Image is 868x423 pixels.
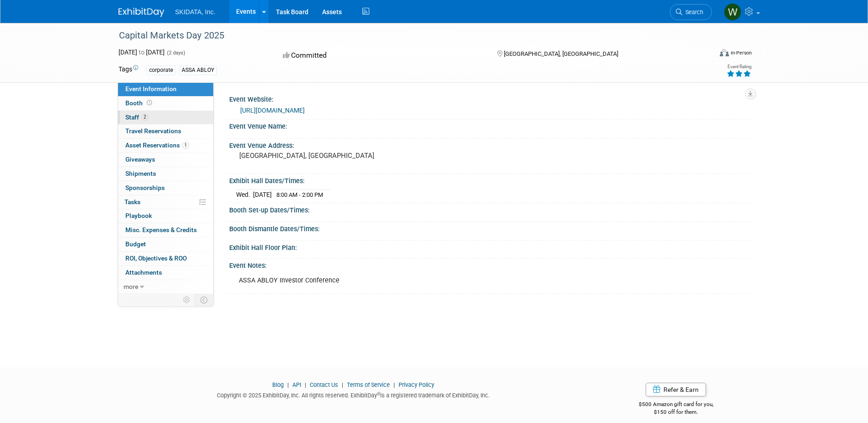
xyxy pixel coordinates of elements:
div: Exhibit Hall Dates/Times: [229,174,750,185]
div: ASSA ABLOY [179,65,217,75]
span: Attachments [125,269,162,276]
a: Budget [118,238,213,251]
span: SKIDATA, Inc. [175,8,216,16]
span: 2 [141,114,148,120]
td: Wed. [236,190,253,199]
a: Giveaways [118,153,213,167]
div: Event Rating [727,65,751,69]
span: Booth not reserved yet [145,99,154,106]
div: Event Format [658,48,752,61]
span: Event Information [125,85,177,92]
div: Capital Markets Day 2025 [116,27,698,44]
a: Privacy Policy [399,381,434,388]
a: Search [670,4,712,20]
a: Tasks [118,195,213,209]
div: Event Website: [229,92,750,104]
a: Playbook [118,209,213,223]
span: Shipments [125,170,156,177]
a: Blog [272,381,284,388]
div: Event Venue Name: [229,119,750,131]
span: to [137,49,146,56]
span: Misc. Expenses & Credits [125,226,197,233]
span: | [340,381,345,388]
div: In-Person [730,49,752,56]
div: corporate [146,65,176,75]
span: Giveaways [125,156,155,163]
a: Booth [118,97,213,110]
span: [DATE] [DATE] [119,49,165,56]
div: Committed [280,48,482,64]
a: ROI, Objectives & ROO [118,252,213,266]
a: Attachments [118,266,213,280]
span: Booth [125,99,154,107]
a: Refer & Earn [646,383,706,396]
span: Playbook [125,212,152,219]
div: Event Venue Address: [229,139,750,150]
div: Event Notes: [229,259,750,270]
span: Travel Reservations [125,127,181,135]
img: ExhibitDay [119,8,164,17]
a: Shipments [118,167,213,181]
span: Asset Reservations [125,141,189,149]
span: Budget [125,240,146,248]
a: API [292,381,301,388]
div: Copyright © 2025 ExhibitDay, Inc. All rights reserved. ExhibitDay is a registered trademark of Ex... [119,389,589,400]
td: Tags [119,65,138,75]
span: ROI, Objectives & ROO [125,255,187,262]
a: Terms of Service [347,381,390,388]
td: Personalize Event Tab Strip [179,294,195,306]
a: Sponsorships [118,181,213,195]
sup: ® [377,391,380,396]
div: Booth Dismantle Dates/Times: [229,222,750,233]
img: Format-Inperson.png [720,49,729,56]
span: Tasks [124,198,140,206]
div: $150 off for them. [602,408,750,416]
a: Staff2 [118,111,213,125]
td: [DATE] [253,190,272,199]
span: (2 days) [166,50,185,56]
a: Misc. Expenses & Credits [118,223,213,237]
span: Sponsorships [125,184,165,191]
div: ASSA ABLOY Investor Conference [232,271,648,290]
span: Staff [125,114,148,121]
a: Travel Reservations [118,125,213,138]
span: | [391,381,397,388]
a: Event Information [118,82,213,96]
div: $500 Amazon gift card for you, [602,395,750,416]
span: Search [682,9,703,16]
pre: [GEOGRAPHIC_DATA], [GEOGRAPHIC_DATA] [239,152,436,160]
div: Exhibit Hall Floor Plan: [229,241,750,252]
a: [URL][DOMAIN_NAME] [240,107,305,114]
a: Asset Reservations1 [118,139,213,152]
span: 1 [182,142,189,149]
span: 8:00 AM - 2:00 PM [276,191,323,198]
a: more [118,280,213,294]
span: | [302,381,308,388]
span: more [124,283,138,290]
td: Toggle Event Tabs [194,294,213,306]
a: Contact Us [310,381,338,388]
div: Booth Set-up Dates/Times: [229,203,750,215]
img: Wesley Martin [724,3,741,21]
span: [GEOGRAPHIC_DATA], [GEOGRAPHIC_DATA] [504,50,618,57]
span: | [285,381,291,388]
